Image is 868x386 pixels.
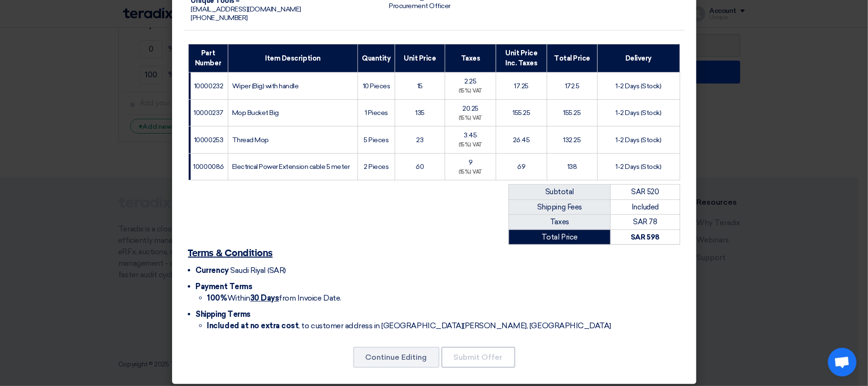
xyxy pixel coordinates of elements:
span: 1-2 Days (Stock) [615,109,661,117]
span: 172.5 [565,82,580,90]
span: 2 Pieces [364,163,388,171]
span: 26.45 [513,136,530,144]
span: [PHONE_NUMBER] [191,14,248,22]
span: 60 [416,163,424,171]
td: 10000253 [188,126,228,154]
u: 30 Days [250,293,279,303]
td: 10000237 [188,99,228,126]
td: Taxes [509,215,611,230]
button: Continue Editing [353,347,439,368]
span: Currency [196,266,229,275]
span: 5 Pieces [364,136,388,144]
th: Total Price [547,44,597,73]
span: 2.25 [465,77,477,85]
span: Wiper (Big) with handle [232,82,299,90]
td: Shipping Fees [509,199,611,215]
span: 69 [517,163,525,171]
span: 9 [469,158,473,167]
span: 17.25 [514,82,529,90]
div: (15%) VAT [449,168,492,177]
div: Open chat [828,348,857,376]
span: 23 [416,136,423,144]
td: SAR 520 [611,185,680,200]
strong: 100% [207,293,227,303]
span: 1-2 Days (Stock) [615,136,661,144]
th: Unit Price Inc. Taxes [496,44,547,73]
th: Unit Price [395,44,445,73]
div: (15%) VAT [449,87,492,95]
span: 132.25 [563,136,581,144]
span: SAR 78 [633,218,657,226]
td: 10000232 [188,73,228,100]
span: Payment Terms [196,282,253,291]
span: Included [632,203,659,211]
span: 20.25 [462,104,479,113]
span: Thread Mop [232,136,269,144]
span: 3.45 [464,131,477,139]
td: Subtotal [509,185,611,200]
th: Item Description [228,44,358,73]
li: , to customer address in [GEOGRAPHIC_DATA][PERSON_NAME], [GEOGRAPHIC_DATA] [207,320,680,332]
span: 155.25 [512,109,530,117]
span: Procurement Officer [389,2,450,10]
span: 10 Pieces [363,82,390,90]
div: (15%) VAT [449,115,492,123]
th: Quantity [358,44,395,73]
span: 155.25 [563,109,581,117]
th: Part Number [188,44,228,73]
span: Electrical Power Extension cable 5 meter [232,163,350,171]
span: 1 Pieces [365,109,388,117]
span: 1-2 Days (Stock) [615,82,661,90]
span: 15 [417,82,423,90]
span: Saudi Riyal (SAR) [230,266,286,275]
span: Shipping Terms [196,310,251,319]
strong: Included at no extra cost [207,321,299,330]
th: Delivery [597,44,680,73]
button: Submit Offer [441,347,515,368]
u: Terms & Conditions [188,249,273,258]
td: 10000086 [188,153,228,180]
span: Mop Bucket Big [232,109,279,117]
span: 138 [567,163,577,171]
div: (15%) VAT [449,141,492,149]
span: Within from Invoice Date. [207,293,341,303]
th: Taxes [445,44,496,73]
span: 135 [415,109,425,117]
td: Total Price [509,230,611,245]
strong: SAR 598 [631,233,660,241]
span: 1-2 Days (Stock) [615,163,661,171]
span: [EMAIL_ADDRESS][DOMAIN_NAME] [191,5,302,13]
